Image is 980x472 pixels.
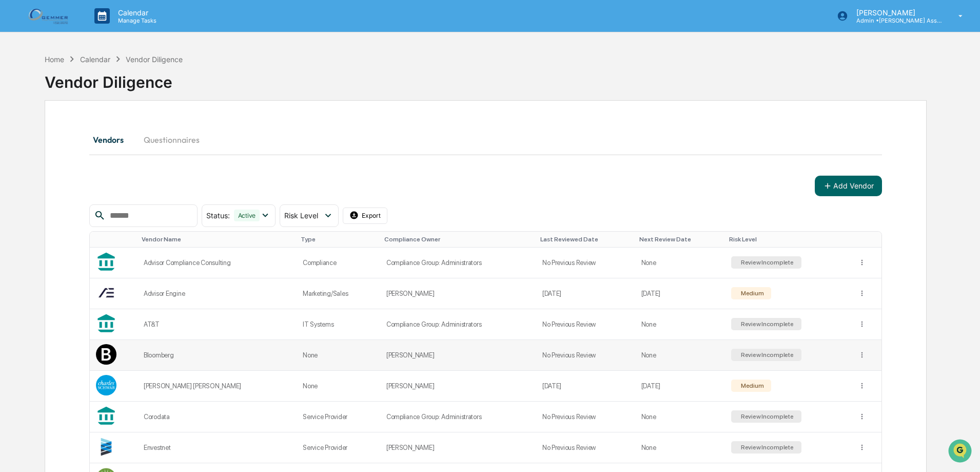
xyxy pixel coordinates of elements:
[144,351,290,359] div: Bloomberg
[10,130,18,139] div: 🖐️
[206,211,230,220] span: Status :
[6,125,70,144] a: 🖐️Preclearance
[110,8,162,17] p: Calendar
[947,438,975,466] iframe: Open customer support
[380,432,536,463] td: [PERSON_NAME]
[234,210,260,221] div: Active
[144,320,290,328] div: AT&T
[102,174,124,182] span: Pylon
[10,22,187,38] p: How can we help?
[72,174,124,182] a: Powered byPylon
[96,375,116,395] img: Vendor Logo
[144,413,290,421] div: Corodata
[144,444,290,451] div: Envestnet
[848,8,944,17] p: [PERSON_NAME]
[284,211,318,220] span: Risk Level
[739,320,794,328] div: Review Incomplete
[536,371,635,402] td: [DATE]
[635,432,725,463] td: None
[739,259,794,266] div: Review Incomplete
[536,309,635,340] td: No Previous Review
[85,129,127,140] span: Attestations
[10,150,18,158] div: 🔎
[635,340,725,371] td: None
[380,278,536,309] td: [PERSON_NAME]
[35,79,168,89] div: Start new chat
[144,259,290,267] div: Advisor Compliance Consulting
[96,344,116,365] img: Vendor Logo
[860,236,877,243] div: Toggle SortBy
[80,55,110,64] div: Calendar
[848,17,944,24] p: Admin • [PERSON_NAME] Asset Management
[536,248,635,278] td: No Previous Review
[297,340,380,371] td: None
[380,340,536,371] td: [PERSON_NAME]
[729,236,848,243] div: Toggle SortBy
[536,278,635,309] td: [DATE]
[144,290,290,297] div: Advisor Engine
[739,382,763,389] div: Medium
[297,248,380,278] td: Compliance
[635,248,725,278] td: None
[25,6,74,26] img: logo
[739,444,794,451] div: Review Incomplete
[89,127,882,152] div: secondary tabs example
[739,413,794,420] div: Review Incomplete
[35,89,130,97] div: We're available if you need us!
[70,125,131,144] a: 🗄️Attestations
[639,236,721,243] div: Toggle SortBy
[380,309,536,340] td: Compliance Group: Administrators
[98,236,133,243] div: Toggle SortBy
[301,236,376,243] div: Toggle SortBy
[380,248,536,278] td: Compliance Group: Administrators
[144,382,290,390] div: [PERSON_NAME] [PERSON_NAME]
[380,371,536,402] td: [PERSON_NAME]
[635,278,725,309] td: [DATE]
[536,402,635,432] td: No Previous Review
[297,309,380,340] td: IT Systems
[635,371,725,402] td: [DATE]
[536,340,635,371] td: No Previous Review
[739,290,763,297] div: Medium
[10,79,29,97] img: 1746055101610-c473b297-6a78-478c-a979-82029cc54cd1
[297,402,380,432] td: Service Provider
[110,17,162,24] p: Manage Tasks
[96,437,116,457] img: Vendor Logo
[142,236,292,243] div: Toggle SortBy
[343,207,388,224] button: Export
[384,236,532,243] div: Toggle SortBy
[89,127,135,152] button: Vendors
[74,130,83,139] div: 🗄️
[174,82,187,94] button: Start new chat
[45,55,64,64] div: Home
[540,236,631,243] div: Toggle SortBy
[126,55,183,64] div: Vendor Diligence
[815,176,882,196] button: Add Vendor
[297,278,380,309] td: Marketing/Sales
[635,402,725,432] td: None
[380,402,536,432] td: Compliance Group: Administrators
[135,127,208,152] button: Questionnaires
[297,432,380,463] td: Service Provider
[739,351,794,358] div: Review Incomplete
[96,282,116,303] img: Vendor Logo
[45,65,927,91] div: Vendor Diligence
[6,145,69,163] a: 🔎Data Lookup
[297,371,380,402] td: None
[21,149,65,159] span: Data Lookup
[21,129,66,140] span: Preclearance
[635,309,725,340] td: None
[536,432,635,463] td: No Previous Review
